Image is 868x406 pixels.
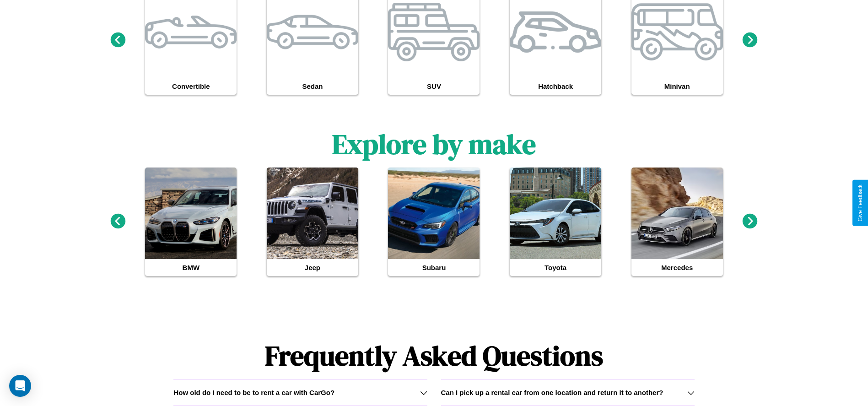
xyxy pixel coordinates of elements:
[510,259,601,276] h4: Toyota
[510,78,601,95] h4: Hatchback
[388,78,480,95] h4: SUV
[145,259,237,276] h4: BMW
[631,259,723,276] h4: Mercedes
[332,125,536,163] h1: Explore by make
[173,389,334,396] h3: How old do I need to be to rent a car with CarGo?
[145,78,237,95] h4: Convertible
[9,375,31,397] div: Open Intercom Messenger
[441,389,663,396] h3: Can I pick up a rental car from one location and return it to another?
[267,259,358,276] h4: Jeep
[857,184,863,222] div: Give Feedback
[267,78,358,95] h4: Sedan
[631,78,723,95] h4: Minivan
[173,332,694,379] h1: Frequently Asked Questions
[388,259,480,276] h4: Subaru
